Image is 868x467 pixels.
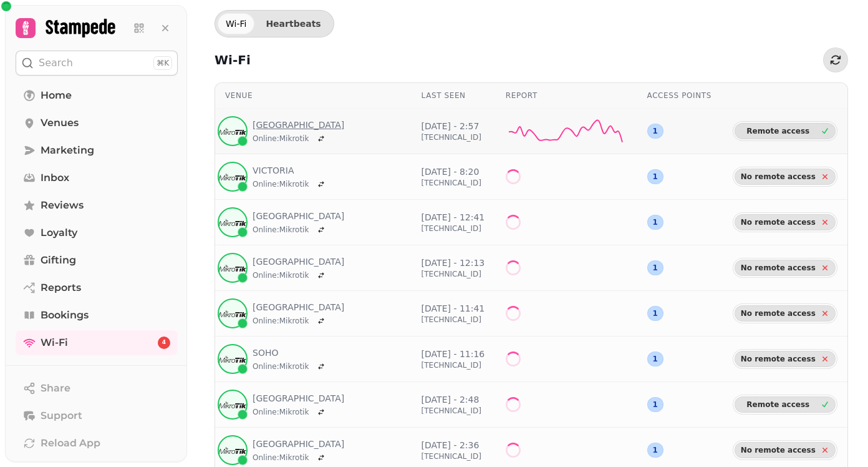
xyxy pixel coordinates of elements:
img: mikrotik [219,207,246,237]
a: SOHO [253,347,329,359]
span: Online : Mikrotik [253,134,309,144]
p: [TECHNICAL_ID] [422,315,485,325]
a: Wi-Fi4 [16,330,178,355]
span: Reload App [41,436,100,451]
span: No remote access [740,264,816,272]
p: [DATE] - 2:36 [422,439,481,451]
a: Inbox [16,165,178,190]
p: [DATE] - 12:13 [422,257,485,269]
button: No remote access [735,442,836,458]
a: [GEOGRAPHIC_DATA] [253,438,344,450]
span: Marketing [41,143,94,158]
a: Reviews [16,193,178,218]
span: No remote access [740,446,816,454]
div: 1 [647,306,663,321]
button: Reload App [16,431,178,456]
p: [TECHNICAL_ID] [422,406,481,416]
p: Search [39,56,73,71]
p: [TECHNICAL_ID] [422,269,485,279]
span: No remote access [740,355,816,363]
p: [TECHNICAL_ID] [422,132,481,142]
a: [GEOGRAPHIC_DATA] [253,210,344,222]
span: Home [41,88,72,103]
div: 1 [647,169,663,184]
span: Wi-Fi [41,335,68,350]
span: Share [41,381,70,396]
span: Loyalty [41,225,77,240]
span: Reports [41,280,81,295]
span: Gifting [41,253,76,268]
img: mikrotik [219,298,246,328]
p: [TECHNICAL_ID] [422,451,481,461]
div: Report [506,91,627,101]
div: 1 [647,260,663,275]
button: Share [16,376,178,401]
span: Online : Mikrotik [253,225,309,235]
button: No remote access [735,169,836,185]
a: [GEOGRAPHIC_DATA] [253,119,344,131]
p: [DATE] - 2:57 [422,120,481,132]
img: mikrotik [219,162,246,192]
div: Access points [647,91,713,101]
p: [DATE] - 2:48 [422,393,481,406]
a: Marketing [16,138,178,163]
p: [DATE] - 12:41 [422,211,485,224]
img: mikrotik [219,390,246,420]
span: Online : Mikrotik [253,407,309,417]
span: No remote access [740,173,816,180]
span: Heartbeats [266,19,321,28]
button: No remote access [735,305,836,322]
div: 1 [647,215,663,230]
span: Bookings [41,308,89,323]
span: Venues [41,116,79,130]
img: mikrotik [219,435,246,465]
span: Online : Mikrotik [253,179,309,189]
div: ⌘K [153,56,172,70]
a: Wi-Fi [218,13,254,34]
div: Wi-Fi [226,17,246,30]
span: No remote access [740,310,816,317]
button: Support [16,403,178,428]
span: Remote access [740,401,816,408]
div: 1 [647,397,663,412]
p: [TECHNICAL_ID] [422,178,481,188]
p: [DATE] - 11:41 [422,302,485,315]
p: [DATE] - 8:20 [422,165,481,178]
button: Remote access [735,123,836,139]
h2: Wi-Fi [215,51,251,69]
a: Loyalty [16,220,178,245]
button: No remote access [735,214,836,230]
a: Venues [16,111,178,135]
span: Online : Mikrotik [253,453,309,463]
a: [GEOGRAPHIC_DATA] [253,255,344,268]
img: mikrotik [219,116,246,146]
span: Online : Mikrotik [253,316,309,326]
a: Home [16,83,178,108]
span: Reviews [41,198,84,213]
button: No remote access [735,260,836,276]
button: Heartbeats [256,16,330,32]
a: Bookings [16,303,178,328]
button: No remote access [735,351,836,367]
a: VICTORIA [253,164,329,177]
img: mikrotik [219,253,246,283]
div: 1 [647,443,663,458]
a: Reports [16,275,178,300]
span: Inbox [41,170,69,185]
div: Venue [225,91,402,101]
div: 1 [647,351,663,366]
img: mikrotik [219,344,246,374]
span: Online : Mikrotik [253,361,309,371]
p: [DATE] - 11:16 [422,348,485,360]
span: Remote access [740,127,816,135]
button: Remote access [735,396,836,413]
span: No remote access [740,219,816,226]
button: Search⌘K [16,51,178,76]
a: Gifting [16,248,178,273]
a: [GEOGRAPHIC_DATA] [253,392,344,405]
p: [TECHNICAL_ID] [422,224,485,234]
a: [GEOGRAPHIC_DATA] [253,301,344,313]
span: Online : Mikrotik [253,270,309,280]
div: Last seen [422,91,486,101]
span: Support [41,408,82,423]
